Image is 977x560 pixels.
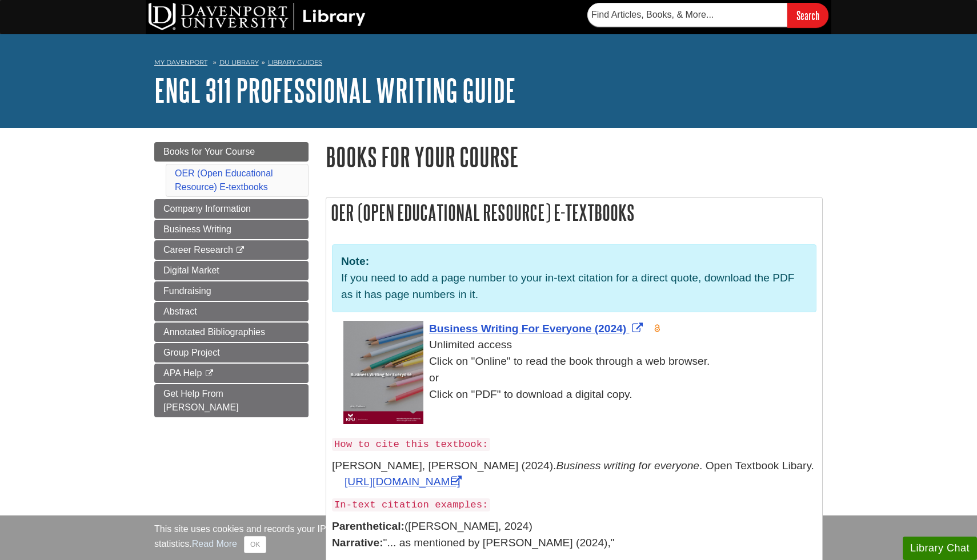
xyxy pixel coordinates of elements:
span: Group Project [163,348,220,357]
a: Digital Market [154,261,309,280]
div: This site uses cookies and records your IP address for usage statistics. Additionally, we use Goo... [154,522,823,553]
input: Search [787,3,828,27]
p: [PERSON_NAME], [PERSON_NAME] (2024). . Open Textbook Libary. [332,458,816,491]
a: Annotated Bibliographies [154,323,309,342]
img: DU Library [149,3,366,30]
strong: Note: [341,255,369,267]
code: How to cite this textbook: [332,438,490,451]
a: Link opens in new window [429,323,646,335]
img: Cover Art [343,321,423,424]
a: Fundraising [154,281,309,301]
nav: breadcrumb [154,55,823,73]
a: Library Guides [268,58,322,66]
a: Books for Your Course [154,142,309,162]
span: Fundraising [163,286,211,296]
img: Open Access [653,324,662,333]
i: This link opens in a new window [235,247,245,254]
span: Get Help From [PERSON_NAME] [163,389,239,412]
form: Searches DU Library's articles, books, and more [587,3,828,27]
a: OER (Open Educational Resource) E-textbooks [175,168,273,192]
span: Books for Your Course [163,147,255,156]
span: Business Writing [163,224,231,234]
strong: Parenthetical: [332,520,405,532]
a: APA Help [154,364,309,383]
a: Read More [192,539,237,549]
span: Business Writing For Everyone (2024) [429,323,626,335]
button: Library Chat [903,537,977,560]
span: Digital Market [163,265,219,275]
i: This link opens in a new window [205,370,214,377]
div: If you need to add a page number to your in-text citation for a direct quote, download the PDF as... [332,244,816,312]
a: Link opens in new window [345,476,466,488]
code: In-text citation examples: [332,498,490,511]
span: Annotated Bibliographies [163,327,265,337]
h2: OER (Open Educational Resource) E-textbooks [326,198,822,228]
a: DU Library [219,58,259,66]
a: ENGL 311 Professional Writing Guide [154,72,516,108]
span: APA Help [163,368,202,378]
em: Business writing for everyone [556,460,699,472]
a: Abstract [154,302,309,321]
a: Career Research [154,240,309,260]
a: Business Writing [154,220,309,239]
a: My Davenport [154,58,207,67]
h1: Books for Your Course [326,142,823,171]
input: Find Articles, Books, & More... [587,3,787,27]
div: Unlimited access Click on "Online" to read the book through a web browser. or Click on "PDF" to d... [343,337,816,402]
a: Get Help From [PERSON_NAME] [154,384,309,417]
p: ([PERSON_NAME], 2024) "... as mentioned by [PERSON_NAME] (2024)," [332,518,816,551]
a: Group Project [154,343,309,362]
span: Abstract [163,307,197,316]
div: Guide Page Menu [154,142,309,417]
a: Company Information [154,199,309,219]
button: Close [244,536,266,553]
span: Career Research [163,245,233,255]
strong: Narrative: [332,537,383,549]
span: Company Information [163,204,251,213]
